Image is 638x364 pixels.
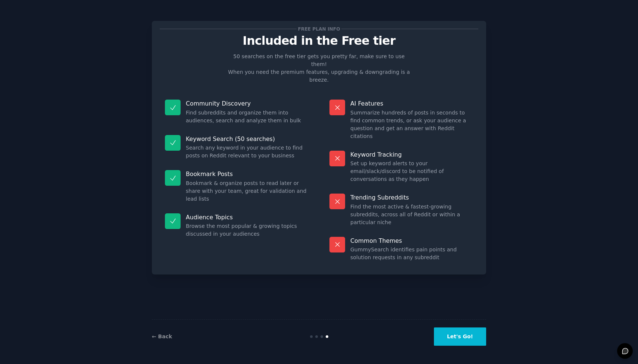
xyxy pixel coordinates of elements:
[186,144,309,160] dd: Search any keyword in your audience to find posts on Reddit relevant to your business
[350,151,473,159] p: Keyword Tracking
[225,53,413,84] p: 50 searches on the free tier gets you pretty far, make sure to use them! When you need the premiu...
[186,109,309,125] dd: Find subreddits and organize them into audiences, search and analyze them in bulk
[297,25,341,33] span: Free plan info
[350,100,473,107] p: AI Features
[350,160,473,183] dd: Set up keyword alerts to your email/slack/discord to be notified of conversations as they happen
[350,246,473,261] dd: GummySearch identifies pain points and solution requests in any subreddit
[434,327,486,346] button: Let's Go!
[186,179,309,203] dd: Bookmark & organize posts to read later or share with your team, great for validation and lead lists
[186,213,309,221] p: Audience Topics
[350,237,473,245] p: Common Themes
[186,170,309,178] p: Bookmark Posts
[350,194,473,201] p: Trending Subreddits
[350,109,473,140] dd: Summarize hundreds of posts in seconds to find common trends, or ask your audience a question and...
[152,333,172,339] a: ← Back
[186,135,309,143] p: Keyword Search (50 searches)
[186,222,309,238] dd: Browse the most popular & growing topics discussed in your audiences
[350,203,473,226] dd: Find the most active & fastest-growing subreddits, across all of Reddit or within a particular niche
[160,34,478,47] p: Included in the Free tier
[186,100,309,107] p: Community Discovery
